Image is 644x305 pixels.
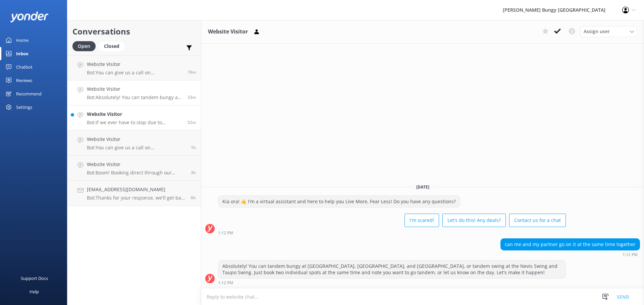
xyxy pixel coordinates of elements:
[218,281,233,285] strong: 1:12 PM
[580,26,637,37] div: Assign User
[67,55,201,80] a: Website VisitorBot:You can give us a call on [PHONE_NUMBER] or [PHONE_NUMBER] to chat with a crew...
[87,61,182,68] h4: Website Visitor
[218,260,566,278] div: Absolutely! You can tandem bungy at [GEOGRAPHIC_DATA], [GEOGRAPHIC_DATA], and [GEOGRAPHIC_DATA], ...
[87,85,182,93] h4: Website Visitor
[87,161,186,168] h4: Website Visitor
[87,170,186,176] p: Bot: Boom! Booking direct through our website always scores you the best prices. Check out our co...
[187,120,196,125] span: Oct 02 2025 12:53pm (UTC +13:00) Pacific/Auckland
[442,214,506,227] button: Let's do this! Any deals?
[87,94,182,100] p: Bot: Absolutely! You can tandem bungy at [GEOGRAPHIC_DATA], [GEOGRAPHIC_DATA], and [GEOGRAPHIC_DA...
[16,74,32,87] div: Reviews
[99,41,124,51] div: Closed
[67,105,201,131] a: Website VisitorBot:If we ever have to stop due to weather, we’ll do our best to contact you direc...
[67,156,201,181] a: Website VisitorBot:Boom! Booking direct through our website always scores you the best prices. Ch...
[187,69,196,75] span: Oct 02 2025 01:26pm (UTC +13:00) Pacific/Auckland
[191,170,196,175] span: Oct 02 2025 10:23am (UTC +13:00) Pacific/Auckland
[509,214,566,227] button: Contact us for a chat
[72,42,99,50] a: Open
[218,280,566,285] div: Oct 02 2025 01:12pm (UTC +13:00) Pacific/Auckland
[87,145,186,151] p: Bot: You can give us a call on [PHONE_NUMBER] or [PHONE_NUMBER] to chat with a crew member. Our o...
[10,11,49,22] img: yonder-white-logo.png
[191,145,196,150] span: Oct 02 2025 12:22pm (UTC +13:00) Pacific/Auckland
[67,131,201,156] a: Website VisitorBot:You can give us a call on [PHONE_NUMBER] or [PHONE_NUMBER] to chat with a crew...
[412,184,433,190] span: [DATE]
[16,100,32,114] div: Settings
[218,231,233,235] strong: 1:12 PM
[187,94,196,100] span: Oct 02 2025 01:12pm (UTC +13:00) Pacific/Auckland
[16,47,29,60] div: Inbox
[16,33,29,47] div: Home
[501,239,640,250] div: can me and my partner go on it at the same time together
[87,186,186,193] h4: [EMAIL_ADDRESS][DOMAIN_NAME]
[87,195,186,201] p: Bot: Thanks for your response, we'll get back to you as soon as we can during opening hours.
[16,60,33,74] div: Chatbot
[72,25,196,38] h2: Conversations
[87,110,182,118] h4: Website Visitor
[208,27,248,36] h3: Website Visitor
[218,230,566,235] div: Oct 02 2025 01:12pm (UTC +13:00) Pacific/Auckland
[87,136,186,143] h4: Website Visitor
[67,181,201,206] a: [EMAIL_ADDRESS][DOMAIN_NAME]Bot:Thanks for your response, we'll get back to you as soon as we can...
[500,252,640,257] div: Oct 02 2025 01:12pm (UTC +13:00) Pacific/Auckland
[21,272,48,285] div: Support Docs
[72,41,96,51] div: Open
[16,87,42,100] div: Recommend
[99,42,128,50] a: Closed
[623,253,638,257] strong: 1:12 PM
[584,28,610,35] span: Assign user
[87,120,182,126] p: Bot: If we ever have to stop due to weather, we’ll do our best to contact you directly and resche...
[191,195,196,201] span: Oct 02 2025 06:58am (UTC +13:00) Pacific/Auckland
[405,214,439,227] button: I'm scared!
[30,285,39,298] div: Help
[67,80,201,105] a: Website VisitorBot:Absolutely! You can tandem bungy at [GEOGRAPHIC_DATA], [GEOGRAPHIC_DATA], and ...
[218,196,460,207] div: Kia ora! 🤙 I'm a virtual assistant and here to help you Live More, Fear Less! Do you have any que...
[87,70,182,76] p: Bot: You can give us a call on [PHONE_NUMBER] or [PHONE_NUMBER] to chat with a crew member. Our o...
